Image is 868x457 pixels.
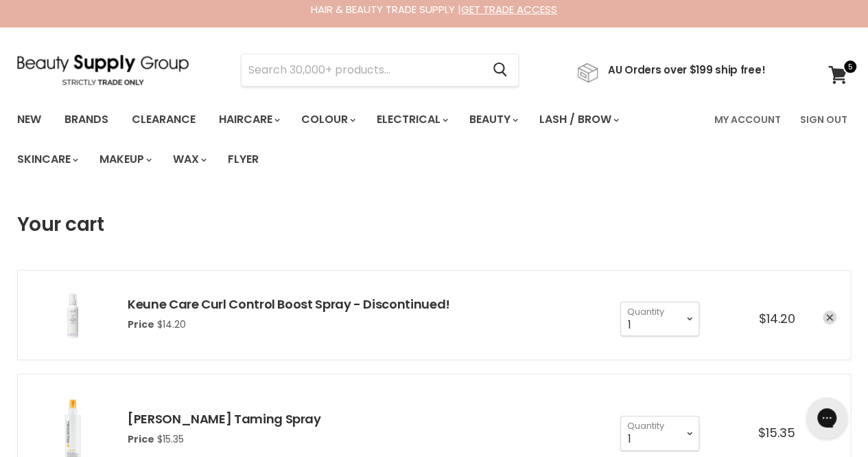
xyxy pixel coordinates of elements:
[128,317,154,331] span: Price
[482,54,518,86] button: Search
[121,105,206,134] a: Clearance
[620,416,699,450] select: Quantity
[799,392,854,443] iframe: Gorgias live chat messenger
[7,105,51,134] a: New
[218,145,269,174] a: Flyer
[291,105,364,134] a: Colour
[459,105,526,134] a: Beauty
[529,105,627,134] a: Lash / Brow
[89,145,160,174] a: Makeup
[7,145,86,174] a: Skincare
[7,100,706,179] ul: Main menu
[461,2,557,16] a: GET TRADE ACCESS
[758,424,795,441] span: $15.35
[163,145,215,174] a: Wax
[128,410,321,427] a: [PERSON_NAME] Taming Spray
[823,311,836,324] a: remove Keune Care Curl Control Boost Spray - Discontinued!
[54,105,119,134] a: Brands
[759,310,795,327] span: $14.20
[209,105,288,134] a: Haircare
[366,105,456,134] a: Electrical
[157,432,184,446] span: $15.35
[620,302,699,336] select: Quantity
[128,296,450,313] a: Keune Care Curl Control Boost Spray - Discontinued!
[792,105,856,134] a: Sign Out
[706,105,789,134] a: My Account
[241,54,519,87] form: Product
[157,317,186,331] span: $14.20
[128,432,154,446] span: Price
[32,285,114,346] img: Keune Care Curl Control Boost Spray - Discontinued!
[17,214,104,236] h1: Your cart
[242,54,482,86] input: Search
